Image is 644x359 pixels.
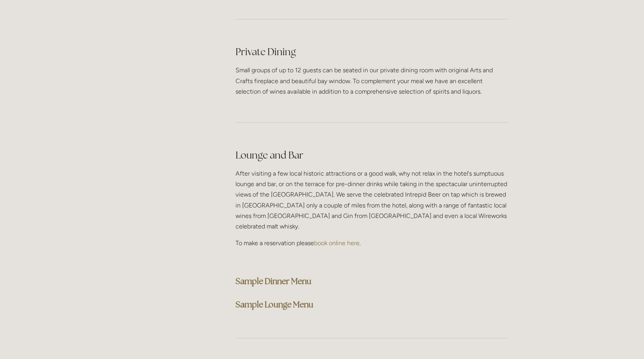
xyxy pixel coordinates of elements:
h2: Lounge and Bar [236,148,508,162]
a: Sample Dinner Menu [236,276,311,286]
a: book online here [314,239,360,247]
h2: Private Dining [236,45,508,59]
a: Sample Lounge Menu [236,299,313,310]
p: Small groups of up to 12 guests can be seated in our private dining room with original Arts and C... [236,65,508,97]
p: To make a reservation please . [236,238,508,248]
p: After visiting a few local historic attractions or a good walk, why not relax in the hotel's sump... [236,168,508,232]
